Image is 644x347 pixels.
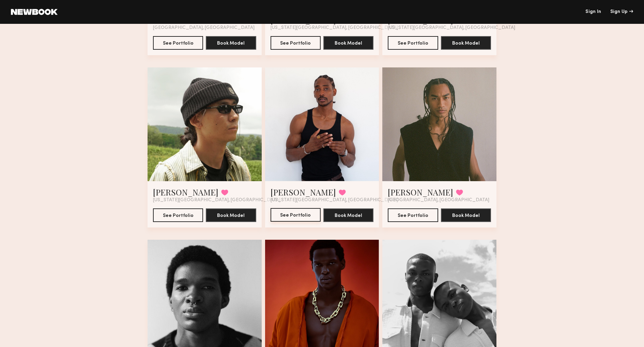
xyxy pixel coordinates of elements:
[206,36,256,50] button: Book Model
[388,36,438,50] button: See Portfolio
[271,187,336,198] a: [PERSON_NAME]
[585,10,601,14] a: Sign In
[206,40,256,46] a: Book Model
[206,208,256,222] button: Book Model
[323,208,373,222] button: Book Model
[153,187,218,198] a: [PERSON_NAME]
[323,212,373,218] a: Book Model
[271,25,398,31] span: [US_STATE][GEOGRAPHIC_DATA], [GEOGRAPHIC_DATA]
[153,208,203,222] button: See Portfolio
[153,198,280,203] span: [US_STATE][GEOGRAPHIC_DATA], [GEOGRAPHIC_DATA]
[388,198,489,203] span: [GEOGRAPHIC_DATA], [GEOGRAPHIC_DATA]
[271,198,398,203] span: [US_STATE][GEOGRAPHIC_DATA], [GEOGRAPHIC_DATA]
[153,25,255,31] span: [GEOGRAPHIC_DATA], [GEOGRAPHIC_DATA]
[323,36,373,50] button: Book Model
[271,208,321,222] a: See Portfolio
[441,208,491,222] button: Book Model
[153,36,203,50] button: See Portfolio
[388,208,438,222] button: See Portfolio
[388,187,453,198] a: [PERSON_NAME]
[441,40,491,46] a: Book Model
[271,208,321,222] button: See Portfolio
[271,36,321,50] button: See Portfolio
[206,212,256,218] a: Book Model
[610,10,633,14] div: Sign Up
[323,40,373,46] a: Book Model
[388,25,515,31] span: [US_STATE][GEOGRAPHIC_DATA], [GEOGRAPHIC_DATA]
[441,212,491,218] a: Book Model
[441,36,491,50] button: Book Model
